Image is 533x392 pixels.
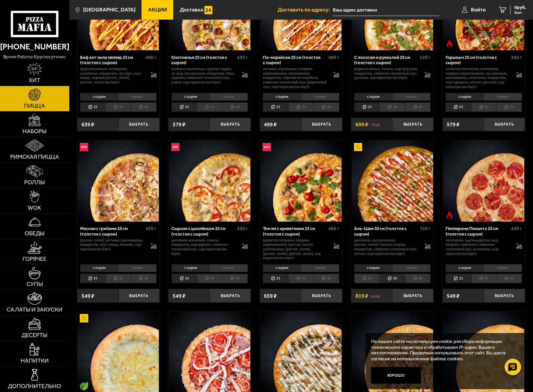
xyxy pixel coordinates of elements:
span: Доставка [180,7,203,12]
img: Мясная с грибами 25 см (толстое с сыром) [77,140,159,222]
p: На нашем сайте мы используем cookie для сбора информации технического характера и обрабатываем IP... [371,339,516,362]
div: Пепперони Пиканто 25 см (толстое с сыром) [446,226,509,237]
img: Острое блюдо [445,39,454,47]
div: По-корейски 25 см (толстое с сыром) [263,55,327,65]
span: 430 г [146,226,157,231]
li: 40 [314,274,339,283]
li: с сыром [172,93,210,101]
li: тонкое [118,93,156,101]
span: 430 г [511,226,522,231]
p: ветчина, корнишоны, паприка маринованная, шампиньоны, моцарелла, морковь по-корейски, сливочно-че... [263,67,328,89]
span: Войти [471,7,486,12]
s: 799 ₽ [371,122,380,127]
p: колбаски охотничьи, куриная грудка су-вид, лук красный, моцарелла, яйцо куриное, сливочно-чесночн... [172,67,236,84]
a: НовинкаТом ям с креветками 25 см (толстое с сыром) [260,140,342,222]
span: Напитки [21,358,49,364]
p: креветка тигровая, паприка маринованная, [PERSON_NAME], шампиньоны, [PERSON_NAME], [PERSON_NAME],... [263,238,328,260]
li: с сыром [446,93,484,101]
li: 25 [263,102,288,112]
img: Новинка [263,143,271,151]
li: тонкое [301,93,339,101]
span: 579 ₽ [173,122,185,127]
p: цыпленок копченый, томаты, моцарелла, сыр дорблю, сливочно-чесночный соус, сыр пармезан (на борт). [172,238,236,256]
li: 30 [197,102,222,112]
span: 480 г [329,226,339,231]
div: Мясная с грибами 25 см (толстое с сыром) [80,226,144,237]
li: 40 [496,274,522,283]
li: 40 [496,102,522,112]
img: 15daf4d41897b9f0e9f617042186c801.svg [204,6,213,14]
li: 25 [80,274,105,283]
li: 30 [288,102,314,112]
span: 420 г [237,226,248,231]
img: Новинка [80,143,88,151]
li: 40 [405,274,431,283]
span: 430 г [511,55,522,60]
img: Пепперони Пиканто 25 см (толстое с сыром) [443,140,525,222]
li: 30 [471,102,496,112]
li: с сыром [172,264,210,272]
img: Вегетарианское блюдо [80,382,88,390]
li: тонкое [484,264,522,272]
span: 520 г [420,55,431,60]
div: Аль-Шам 30 см (толстое с сыром) [354,226,418,237]
a: НовинкаСырная с цыплёнком 25 см (толстое с сыром) [168,140,251,222]
span: Наборы [23,129,46,134]
img: Острое блюдо [445,211,454,219]
a: АкционныйАль-Шам 30 см (толстое с сыром) [351,140,434,222]
li: 30 [288,274,314,283]
button: Выбрать [392,289,434,303]
img: Сырная с цыплёнком 25 см (толстое с сыром) [169,140,250,222]
span: WOK [28,205,41,211]
span: 480 г [146,55,157,60]
button: Выбрать [392,118,434,132]
p: пепперони, сыр Моцарелла, мед, паприка, пармезан, сливочно-чесночный соус, халапеньо, сыр пармеза... [446,238,510,256]
span: 720 г [420,226,431,231]
li: 30 [380,102,405,112]
button: Выбрать [301,118,342,132]
div: Том ям с креветками 25 см (толстое с сыром) [263,226,327,237]
button: Выбрать [301,289,342,303]
span: 819 ₽ [355,293,368,299]
button: Выбрать [210,289,251,303]
li: 40 [222,274,248,283]
li: тонкое [392,264,431,272]
li: тонкое [210,93,248,101]
li: 40 [405,102,431,112]
li: тонкое [118,264,156,272]
li: с сыром [263,264,301,272]
li: 30 [380,274,405,283]
li: 30 [106,274,131,283]
p: [PERSON_NAME], ветчина, шампиньоны, моцарелла, соус-пицца, базилик, сыр пармезан (на борт). [80,238,145,252]
li: 40 [131,102,156,112]
span: 549 ₽ [447,293,460,299]
li: 25 [354,102,380,112]
p: колбаски Охотничьи, пепперони, паприка маринованная, лук красный, шампиньоны, халапеньо, моцарелл... [446,67,510,89]
span: 549 ₽ [81,293,94,299]
img: Новинка [171,143,180,151]
li: 25 [172,102,197,112]
span: Доставить по адресу: [278,7,333,12]
div: Биф хот чили пеппер 25 см (толстое с сыром) [80,55,144,65]
img: Акционный [80,314,88,322]
a: НовинкаМясная с грибами 25 см (толстое с сыром) [77,140,160,222]
li: 30 [471,274,496,283]
div: Сырная с цыплёнком 25 см (толстое с сыром) [172,226,235,237]
button: Хорошо [371,367,421,384]
li: тонкое [301,264,339,272]
button: Выбрать [484,118,525,132]
li: 25 [446,102,471,112]
li: 40 [222,102,248,112]
button: Выбрать [210,118,251,132]
div: Охотничья 25 см (толстое с сыром) [172,55,235,65]
span: 499 ₽ [264,122,277,127]
li: 40 [131,274,156,283]
span: 549 ₽ [173,293,185,299]
span: Дополнительно [8,383,61,389]
li: с сыром [354,93,392,101]
img: Аль-Шам 30 см (толстое с сыром) [352,140,433,222]
span: 480 г [329,55,339,60]
img: Акционный [354,143,362,151]
div: Горыныч 25 см (толстое с сыром) [446,55,509,65]
p: фарш из лосося, томаты, сыр сулугуни, моцарелла, сливочно-чесночный соус, руккола, сыр пармезан (... [354,67,419,80]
